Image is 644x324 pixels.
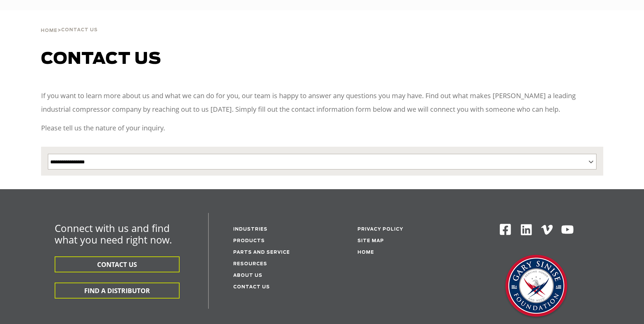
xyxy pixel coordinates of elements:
img: Gary Sinise Foundation [502,253,570,321]
p: Please tell us the nature of your inquiry. [41,121,603,135]
img: Youtube [561,223,574,236]
a: Parts and service [233,250,290,255]
span: Home [41,29,57,33]
a: Industries [233,227,268,232]
p: If you want to learn more about us and what we can do for you, our team is happy to answer any qu... [41,89,603,116]
button: CONTACT US [55,256,180,272]
span: Contact Us [61,28,98,32]
div: > [41,10,98,36]
a: Home [357,250,374,255]
button: FIND A DISTRIBUTOR [55,283,180,299]
a: Contact Us [233,285,270,289]
img: Vimeo [541,225,553,235]
a: About Us [233,273,262,278]
a: Privacy Policy [357,227,403,232]
span: Connect with us and find what you need right now. [55,221,172,246]
a: Home [41,27,57,33]
img: Linkedin [520,223,533,236]
span: Contact us [41,51,161,67]
a: Site Map [357,239,384,243]
a: Products [233,239,265,243]
img: Facebook [499,223,512,236]
a: Resources [233,262,267,266]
